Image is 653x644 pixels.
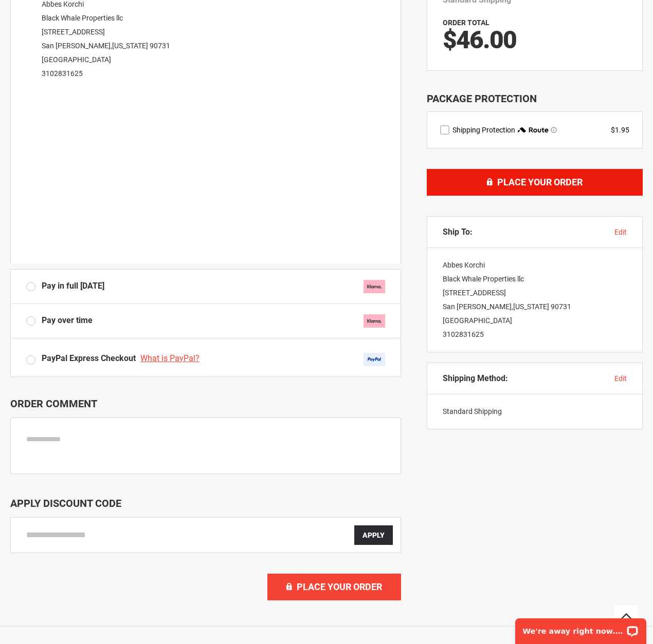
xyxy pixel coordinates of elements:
span: edit [614,374,627,383]
img: klarna.svg [364,280,385,293]
a: What is PayPal? [140,353,202,363]
strong: Order Total [443,18,489,27]
button: edit [614,373,627,384]
span: PayPal Express Checkout [42,353,136,363]
span: Shipping Method: [443,373,508,384]
span: edit [614,228,627,236]
div: route shipping protection selector element [440,125,629,135]
span: Shipping Protection [452,126,515,134]
span: Apply [362,531,385,539]
iframe: LiveChat chat widget [509,612,653,644]
span: [US_STATE] [513,302,549,311]
span: Pay over time [42,315,93,327]
div: Abbes Korchi Black Whale Properties llc [STREET_ADDRESS] San [PERSON_NAME] , 90731 [GEOGRAPHIC_DATA] [427,248,642,352]
span: $46.00 [443,25,516,54]
img: klarna.svg [364,314,385,328]
div: $1.95 [611,125,629,135]
p: Order Comment [10,397,401,410]
button: edit [614,227,627,237]
button: Apply [354,525,393,545]
button: Place Your Order [427,169,643,196]
img: Acceptance Mark [364,353,385,366]
span: Learn more [551,127,557,133]
button: Place Your Order [267,574,401,600]
span: Apply Discount Code [10,497,121,509]
span: Place Your Order [297,581,382,592]
span: What is PayPal? [140,353,199,363]
span: [US_STATE] [112,42,148,50]
span: Standard Shipping [443,407,502,415]
a: 3102831625 [443,330,484,338]
iframe: Secure payment input frame [24,84,387,264]
a: 3102831625 [42,69,83,78]
div: Package Protection [427,91,643,106]
span: Pay in full [DATE] [42,280,104,292]
span: Place Your Order [497,177,583,187]
span: Ship To: [443,227,473,237]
